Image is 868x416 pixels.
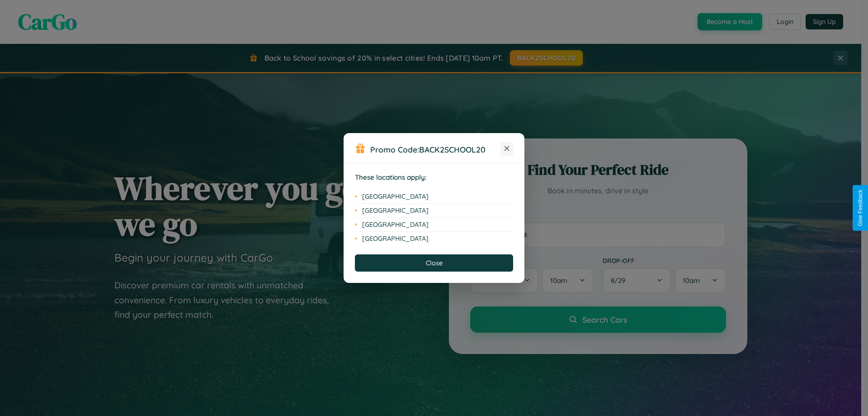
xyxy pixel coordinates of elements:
strong: These locations apply: [355,173,427,182]
li: [GEOGRAPHIC_DATA] [355,190,513,204]
button: Close [355,254,513,272]
li: [GEOGRAPHIC_DATA] [355,232,513,245]
li: [GEOGRAPHIC_DATA] [355,204,513,218]
b: BACK2SCHOOL20 [419,144,486,154]
h3: Promo Code: [370,144,500,154]
li: [GEOGRAPHIC_DATA] [355,218,513,232]
div: Give Feedback [857,190,863,226]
